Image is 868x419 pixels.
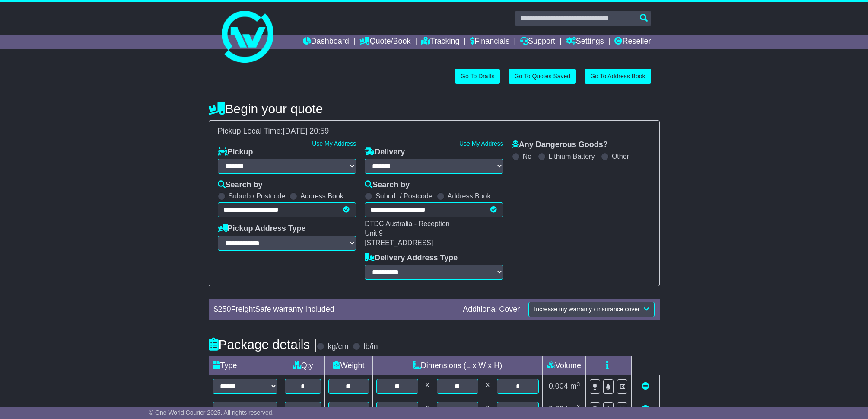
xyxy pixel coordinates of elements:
[365,230,383,237] span: Unit 9
[528,302,654,317] button: Increase my warranty / insurance cover
[570,405,580,413] span: m
[570,382,580,390] span: m
[549,405,568,413] span: 0.004
[642,405,649,413] a: Remove this item
[482,375,493,398] td: x
[375,192,432,200] label: Suburb / Postcode
[363,342,378,352] label: lb/in
[312,140,356,147] a: Use My Address
[359,35,410,49] a: Quote/Book
[300,192,343,200] label: Address Book
[283,127,329,135] span: [DATE] 20:59
[365,147,405,157] label: Delivery
[218,147,253,157] label: Pickup
[512,140,608,150] label: Any Dangerous Goods?
[281,356,324,375] td: Qty
[365,220,450,227] span: DTDC Australia - Reception
[365,253,458,263] label: Delivery Address Type
[209,337,317,352] h4: Package details |
[324,356,372,375] td: Weight
[229,192,286,200] label: Suburb / Postcode
[209,356,281,375] td: Type
[459,140,503,147] a: Use My Address
[455,69,500,84] a: Go To Drafts
[458,305,524,314] div: Additional Cover
[448,192,491,200] label: Address Book
[642,382,649,390] a: Remove this item
[577,381,580,387] sup: 3
[421,35,459,49] a: Tracking
[523,152,531,160] label: No
[549,152,595,160] label: Lithium Battery
[534,306,639,313] span: Increase my warranty / insurance cover
[365,239,433,246] span: [STREET_ADDRESS]
[218,224,306,233] label: Pickup Address Type
[213,127,655,136] div: Pickup Local Time:
[303,35,349,49] a: Dashboard
[543,356,586,375] td: Volume
[566,35,604,49] a: Settings
[422,375,433,398] td: x
[372,356,543,375] td: Dimensions (L x W x H)
[210,305,459,314] div: $ FreightSafe warranty included
[612,152,629,160] label: Other
[577,403,580,410] sup: 3
[585,69,651,84] a: Go To Address Book
[218,305,231,313] span: 250
[520,35,555,49] a: Support
[327,342,348,352] label: kg/cm
[509,69,576,84] a: Go To Quotes Saved
[614,35,651,49] a: Reseller
[470,35,509,49] a: Financials
[149,409,274,416] span: © One World Courier 2025. All rights reserved.
[218,180,263,190] label: Search by
[549,382,568,390] span: 0.004
[365,180,410,190] label: Search by
[209,102,660,116] h4: Begin your quote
